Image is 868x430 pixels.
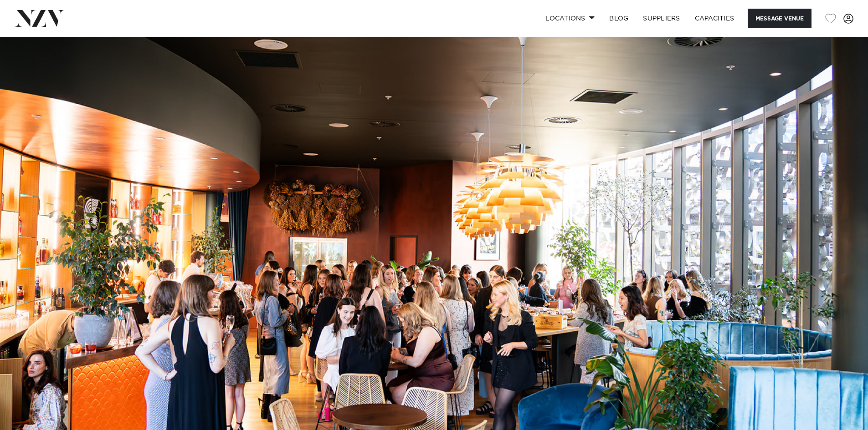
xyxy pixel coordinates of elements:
[688,9,742,28] a: Capacities
[538,9,602,28] a: Locations
[602,9,636,28] a: BLOG
[636,9,687,28] a: SUPPLIERS
[15,10,64,26] img: nzv-logo.png
[748,9,812,28] button: Message Venue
